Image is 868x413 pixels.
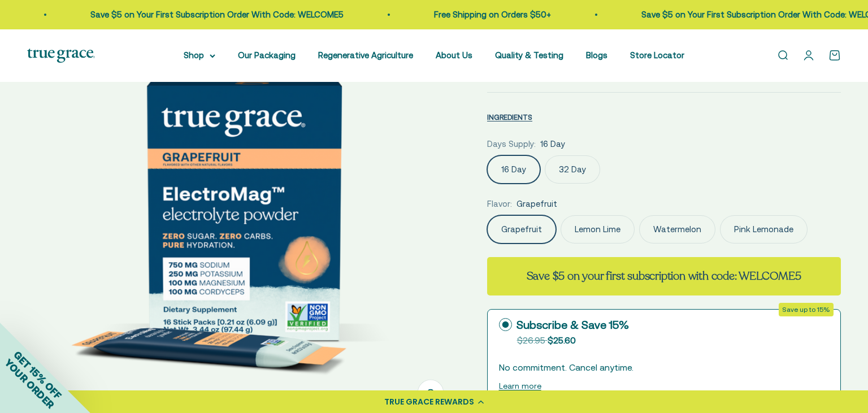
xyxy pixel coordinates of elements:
a: About Us [436,50,472,60]
p: Save $5 on Your First Subscription Order With Code: WELCOME5 [593,8,847,21]
span: 16 Day [540,137,565,151]
a: Store Locator [630,50,684,60]
a: Our Packaging [238,50,296,60]
span: GET 15% OFF [11,349,64,401]
summary: Shop [184,49,215,62]
a: Blogs [586,50,607,60]
a: Quality & Testing [495,50,563,60]
a: Free Shipping on Orders $50+ [386,10,503,19]
strong: Save $5 on your first subscription with code: WELCOME5 [527,268,801,284]
legend: Days Supply: [487,137,536,151]
legend: Flavor: [487,197,512,211]
span: INGREDIENTS [487,113,532,121]
span: YOUR ORDER [2,357,57,411]
a: Regenerative Agriculture [318,50,413,60]
p: Save $5 on Your First Subscription Order With Code: WELCOME5 [42,8,296,21]
div: TRUE GRACE REWARDS [384,396,474,408]
span: Grapefruit [517,197,557,211]
button: INGREDIENTS [487,110,532,124]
